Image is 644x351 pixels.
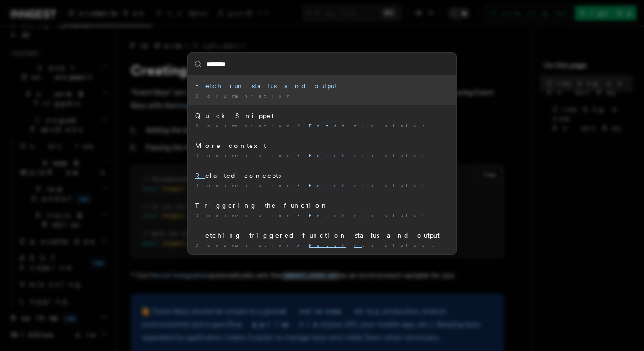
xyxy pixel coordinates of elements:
mark: Fetch [195,82,222,90]
mark: r [230,82,234,90]
mark: Fetch [309,242,346,248]
span: un status and output [309,242,514,248]
mark: Fetch [309,153,346,158]
span: Documentation [195,183,294,188]
span: Documentation [195,123,294,128]
span: / [297,153,305,158]
mark: R [195,172,205,179]
span: / [297,212,305,218]
span: Documentation [195,212,294,218]
div: elated concepts [195,171,449,180]
span: Documentation [195,242,294,248]
span: / [297,123,305,128]
span: / [297,183,305,188]
span: / [297,242,305,248]
div: More context [195,141,449,150]
mark: Fetch [309,212,346,218]
div: Fetching triggered function status and output [195,231,449,240]
span: un status and output [309,153,514,158]
mark: r [354,183,362,188]
span: un status and output [309,183,514,188]
mark: r [354,153,362,158]
div: Triggering the function [195,201,449,210]
mark: Fetch [309,123,346,128]
div: un status and output [195,81,449,91]
span: Documentation [195,153,294,158]
mark: r [354,123,362,128]
mark: Fetch [309,183,346,188]
mark: r [354,212,362,218]
mark: r [354,242,362,248]
span: Documentation [195,93,294,98]
div: Quick Snippet [195,111,449,120]
span: un status and output [309,123,514,128]
span: un status and output [309,212,514,218]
